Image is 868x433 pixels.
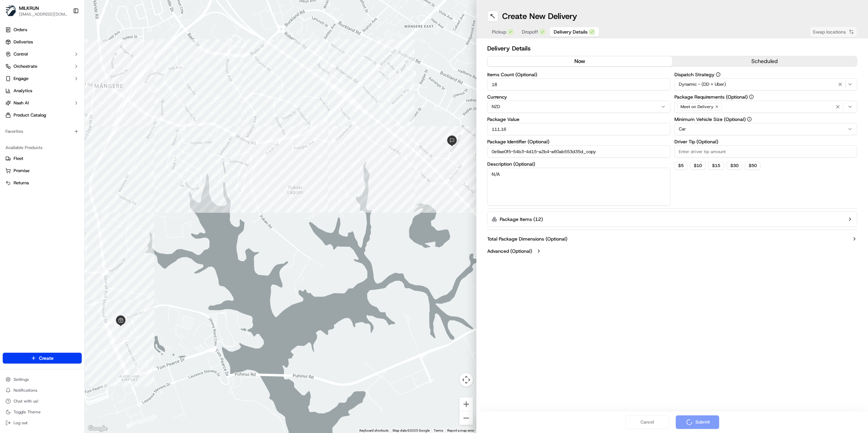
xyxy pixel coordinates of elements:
span: Settings [14,377,29,382]
button: Map camera controls [459,373,473,387]
label: Description (Optional) [487,162,670,166]
span: Log out [14,420,27,426]
input: Enter package value [487,123,670,135]
span: Create [39,355,54,362]
button: Orchestrate [3,61,82,72]
label: Total Package Dimensions (Optional) [487,235,567,242]
a: Open this area in Google Maps (opens a new window) [86,424,109,433]
label: Advanced (Optional) [487,248,532,254]
span: Fleet [14,156,23,162]
img: Google [86,424,109,433]
label: Driver Tip (Optional) [674,139,857,144]
button: Promise [3,165,82,176]
label: Package Identifier (Optional) [487,139,670,144]
button: Settings [3,375,82,384]
button: Keyboard shortcuts [359,428,389,433]
button: Fleet [3,153,82,164]
button: Advanced (Optional) [487,248,857,254]
input: Enter package identifier [487,145,670,158]
span: Product Catalog [14,112,46,118]
button: Control [3,49,82,60]
span: Engage [14,76,28,82]
h1: Create New Delivery [502,11,577,22]
a: Product Catalog [3,110,82,121]
button: Chat with us! [3,396,82,406]
div: Available Products [3,142,82,153]
button: $30 [727,162,742,170]
button: Engage [3,73,82,84]
span: Delivery Details [554,28,588,35]
div: Favorites [3,126,82,137]
button: Returns [3,178,82,188]
span: Orders [14,27,27,33]
button: MILKRUNMILKRUN[EMAIL_ADDRESS][DOMAIN_NAME] [3,3,70,19]
button: Minimum Vehicle Size (Optional) [747,117,752,122]
button: Zoom out [459,411,473,425]
button: scheduled [672,56,857,66]
button: Dispatch Strategy [716,72,721,77]
span: Nash AI [14,100,29,106]
a: Terms (opens in new tab) [434,429,443,432]
span: Notifications [14,388,37,393]
span: Orchestrate [14,63,37,69]
button: Zoom in [459,397,473,411]
button: now [488,56,672,66]
span: Toggle Theme [14,409,41,415]
span: Chat with us! [14,398,38,404]
button: $10 [690,162,706,170]
button: Package Items (12) [487,211,857,227]
button: Nash AI [3,98,82,108]
button: Toggle Theme [3,407,82,417]
span: Pickup [492,28,506,35]
label: Package Value [487,117,670,122]
label: Package Items ( 12 ) [500,216,543,223]
img: MILKRUN [5,5,16,16]
span: Returns [14,180,29,186]
a: Returns [5,180,79,186]
button: MILKRUN [19,5,39,12]
button: $50 [745,162,761,170]
textarea: N/A [487,168,670,206]
h2: Delivery Details [487,44,857,53]
a: Analytics [3,85,82,96]
button: Total Package Dimensions (Optional) [487,235,857,242]
button: Dynamic - (DD + Uber) [674,78,857,90]
span: Analytics [14,88,32,94]
button: $15 [708,162,724,170]
button: Package Requirements (Optional) [749,95,754,99]
button: [EMAIL_ADDRESS][DOMAIN_NAME] [19,12,67,17]
span: Promise [14,168,29,174]
label: Package Requirements (Optional) [674,95,857,99]
a: Orders [3,24,82,35]
span: Deliveries [14,39,33,45]
span: Control [14,51,28,57]
a: Deliveries [3,37,82,47]
button: Log out [3,418,82,428]
input: Enter driver tip amount [674,145,857,158]
a: Fleet [5,156,79,162]
a: Report a map error [447,429,474,432]
label: Currency [487,95,670,99]
a: Promise [5,168,79,174]
button: Notifications [3,386,82,395]
input: Enter number of items [487,78,670,90]
span: Dynamic - (DD + Uber) [679,81,726,87]
label: Minimum Vehicle Size (Optional) [674,117,857,122]
span: Map data ©2025 Google [393,429,430,432]
span: Meet on Delivery [680,104,713,109]
button: Meet on Delivery [674,101,857,113]
label: Items Count (Optional) [487,72,670,77]
label: Dispatch Strategy [674,72,857,77]
button: $5 [674,162,687,170]
span: Dropoff [522,28,538,35]
button: Create [3,353,82,364]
